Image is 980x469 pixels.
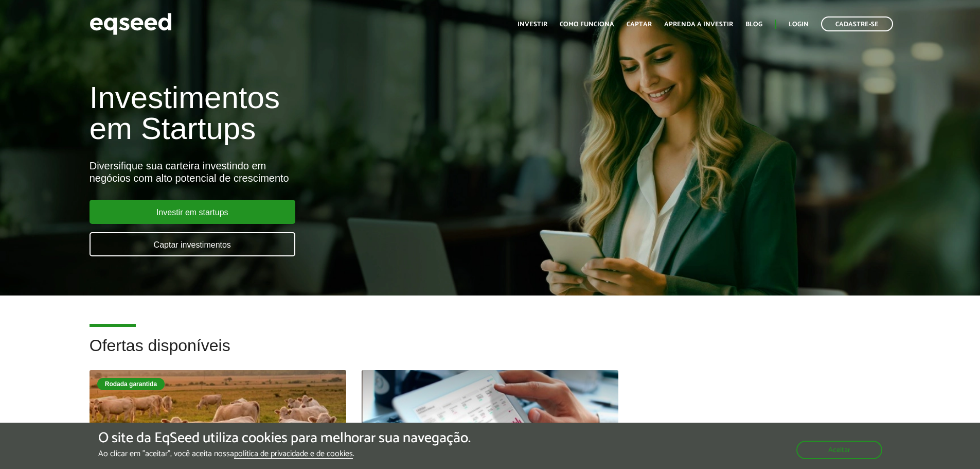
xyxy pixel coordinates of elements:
[821,16,893,31] a: Cadastre-se
[745,21,762,28] a: Blog
[789,21,809,28] a: Login
[664,21,733,28] a: Aprenda a investir
[90,160,564,184] div: Diversifique sua carteira investindo em negócios com alto potencial de crescimento
[627,21,652,28] a: Captar
[796,441,882,459] button: Aceitar
[90,10,172,38] img: EqSeed
[98,430,471,446] h5: O site da EqSeed utiliza cookies para melhorar sua navegação.
[90,82,564,144] h1: Investimentos em Startups
[97,378,165,390] div: Rodada garantida
[234,450,353,459] a: política de privacidade e de cookies
[98,449,471,459] p: Ao clicar em "aceitar", você aceita nossa .
[90,200,295,224] a: Investir em startups
[90,232,295,256] a: Captar investimentos
[90,337,891,370] h2: Ofertas disponíveis
[560,21,614,28] a: Como funciona
[518,21,547,28] a: Investir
